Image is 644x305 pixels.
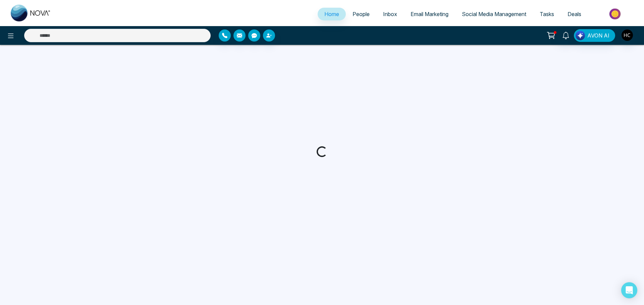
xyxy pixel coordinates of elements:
span: Tasks [540,11,554,17]
a: People [346,8,376,20]
span: Home [324,11,339,17]
a: Social Media Management [455,8,533,20]
span: People [353,11,370,17]
a: Email Marketing [404,8,455,20]
button: AVON AI [574,29,615,42]
a: Tasks [533,8,561,20]
div: Open Intercom Messenger [621,282,637,298]
a: Home [318,8,346,20]
span: Email Marketing [411,11,448,17]
span: Social Media Management [462,11,526,17]
img: Nova CRM Logo [11,5,51,21]
img: User Avatar [622,29,633,41]
span: Deals [568,11,581,17]
span: Inbox [383,11,397,17]
span: AVON AI [587,31,609,40]
a: Inbox [376,8,404,20]
img: Lead Flow [576,31,585,40]
img: Market-place.gif [591,6,640,21]
a: Deals [561,8,588,20]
